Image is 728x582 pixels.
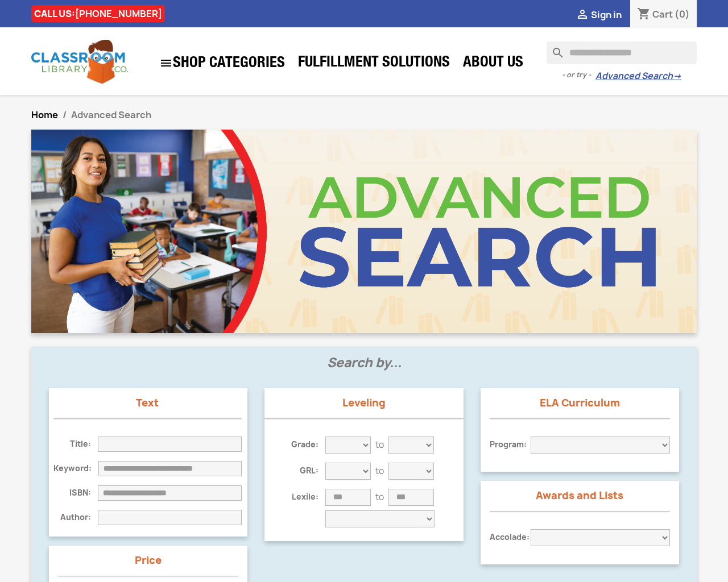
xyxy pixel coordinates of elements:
a: Advanced Search→ [595,70,681,82]
input: Search [547,41,697,64]
a: SHOP CATEGORIES [154,51,291,76]
a: Home [31,109,58,121]
h1: Search by... [40,356,688,383]
span: - or try - [562,69,595,81]
span: Sign in [591,9,622,21]
img: Classroom Library Company [31,40,128,84]
p: ELA Curriculum [490,397,670,409]
h6: GRL: [284,466,325,476]
h6: Program: [490,440,531,450]
h6: Keyword: [53,464,98,473]
h6: Lexile: [284,492,325,502]
h6: Title: [53,439,98,449]
img: CLC_Advanced_Search.jpg [31,130,697,333]
a:  Sign in [576,9,622,21]
p: Price [58,555,238,566]
h6: ISBN: [53,488,98,498]
p: to [375,492,384,503]
span: Cart [652,8,673,20]
h6: Author: [53,513,98,522]
i: shopping_cart [637,8,651,22]
h6: Grade: [284,440,325,450]
p: Leveling [264,397,463,409]
p: Text [53,397,242,409]
span: → [673,70,681,82]
span: (0) [675,8,690,20]
p: to [375,439,384,451]
i:  [159,56,173,70]
span: Advanced Search [71,109,151,121]
i: search [547,41,560,55]
div: CALL US: [31,5,165,22]
p: to [375,465,384,477]
i:  [576,9,589,22]
h6: Accolade: [490,533,531,542]
a: Fulfillment Solutions [292,52,456,75]
a: [PHONE_NUMBER] [75,7,162,20]
a: About Us [457,52,529,75]
p: Awards and Lists [490,490,670,501]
